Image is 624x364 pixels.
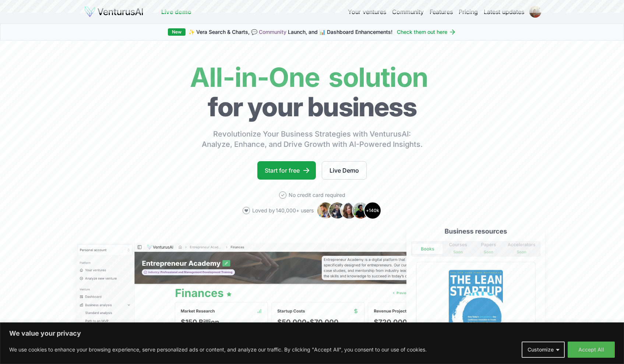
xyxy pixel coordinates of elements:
img: Avatar 2 [328,202,346,219]
button: Customize [522,342,565,358]
img: Avatar 1 [317,202,334,219]
img: Avatar 3 [340,202,358,219]
img: Avatar 4 [352,202,370,219]
p: We use cookies to enhance your browsing experience, serve personalized ads or content, and analyz... [9,345,427,354]
a: Check them out here [397,28,456,36]
a: Live Demo [322,161,367,180]
p: We value your privacy [9,329,615,338]
span: ✨ Vera Search & Charts, 💬 Launch, and 📊 Dashboard Enhancements! [188,28,392,36]
a: Community [259,29,286,35]
div: New [168,28,186,36]
a: Start for free [257,161,316,180]
button: Accept All [568,342,615,358]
